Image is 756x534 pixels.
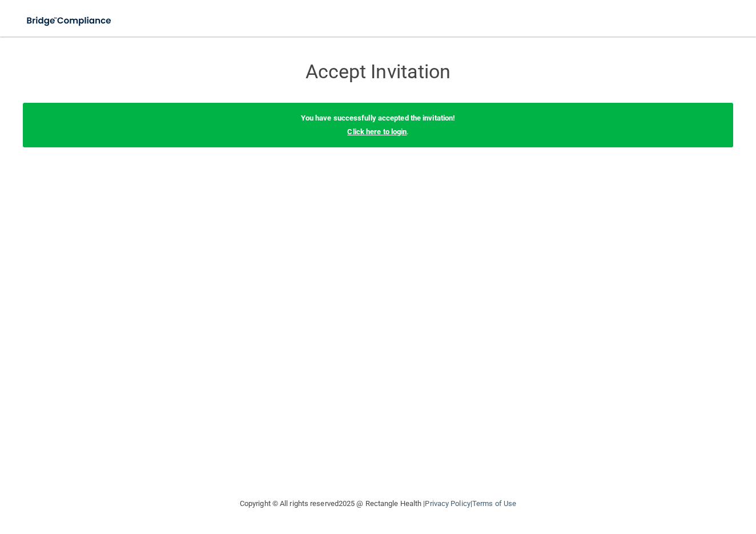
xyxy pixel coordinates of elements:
iframe: Drift Widget Chat Controller [558,453,742,499]
img: bridge_compliance_login_screen.278c3ca4.svg [17,9,122,33]
div: . [23,103,733,147]
a: Click here to login [347,127,407,136]
div: Copyright © All rights reserved 2025 @ Rectangle Health | | [170,485,586,522]
h3: Accept Invitation [170,61,586,82]
a: Privacy Policy [425,499,470,508]
b: You have successfully accepted the invitation! [301,114,456,122]
a: Terms of Use [472,499,516,508]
